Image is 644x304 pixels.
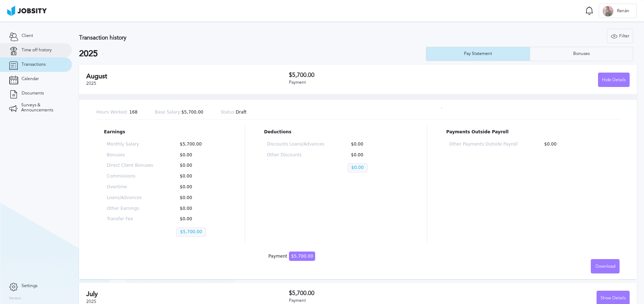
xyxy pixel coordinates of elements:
[176,153,222,158] p: $0.00
[267,153,325,158] p: Other Discounts
[598,73,630,87] button: Hide Details
[96,110,128,115] span: Hours Worked:
[348,142,405,147] p: $0.00
[449,142,517,147] p: Other Payments Outside Payroll
[22,77,39,82] span: Calendar
[86,81,96,86] span: 2025
[107,163,153,168] p: Direct Client Bonuses
[267,142,325,147] p: Discounts Loans/Advances
[221,110,236,115] span: Status:
[107,142,153,147] p: Monthly Salary
[176,142,222,147] p: $5,700.00
[268,254,315,259] div: Payment
[570,51,593,56] div: Bonuses
[176,185,222,190] p: $0.00
[86,290,289,298] h2: July
[176,195,222,201] p: $0.00
[446,130,612,135] p: Payments Outside Payroll
[176,217,222,222] p: $0.00
[540,142,609,147] p: $0.00
[289,298,459,303] div: Payment
[22,62,46,67] span: Transactions
[176,163,222,168] p: $0.00
[107,217,153,222] p: Transfer Fee
[22,284,37,289] span: Settings
[595,264,615,269] span: Download
[607,29,633,43] div: Filter
[107,195,153,201] p: Loans/Advances
[9,296,22,301] label: Version:
[599,4,637,18] button: RRenán
[107,185,153,190] p: Overtime
[107,153,153,158] p: Bonuses
[86,73,289,80] h2: August
[176,174,222,179] p: $0.00
[289,290,459,296] h3: $5,700.00
[107,206,153,211] p: Other Earnings
[22,91,44,96] span: Documents
[598,73,629,87] div: Hide Details
[460,51,496,56] div: Pay Statement
[104,130,225,135] p: Earnings
[7,6,47,16] img: ab4bad089aa723f57921c736e9817d99.png
[79,49,426,59] h2: 2025
[155,110,203,115] p: $5,700.00
[96,110,138,115] p: 168
[86,299,96,304] span: 2025
[264,130,408,135] p: Deductions
[176,206,222,211] p: $0.00
[107,174,153,179] p: Commissions
[348,153,405,158] p: $0.00
[613,9,633,14] span: Renán
[221,110,247,115] p: Draft
[530,47,634,61] button: Bonuses
[607,29,633,43] button: Filter
[289,252,315,261] span: $5,700.00
[591,259,620,273] button: Download
[22,48,52,53] span: Time off history
[289,80,459,85] div: Payment
[426,47,530,61] button: Pay Statement
[289,72,459,78] h3: $5,700.00
[603,6,613,17] div: R
[155,110,181,115] span: Base Salary:
[21,103,63,113] span: Surveys & Announcements
[79,34,382,41] h3: Transaction history
[176,227,206,237] p: $5,700.00
[22,33,33,38] span: Client
[348,163,368,172] p: $0.00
